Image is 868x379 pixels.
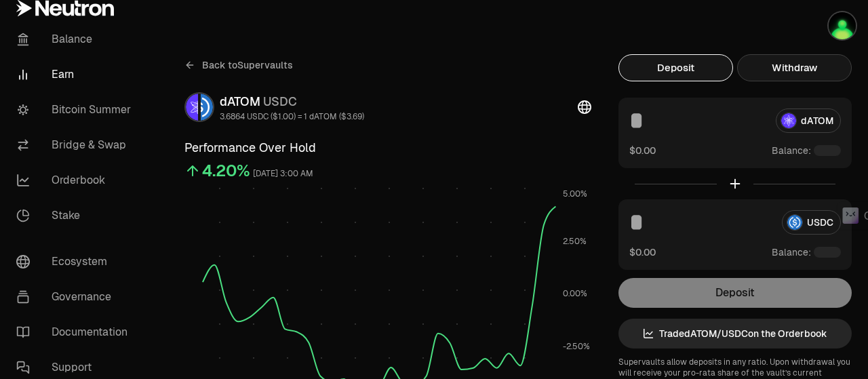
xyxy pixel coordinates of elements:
tspan: -2.50% [563,341,590,352]
a: Bitcoin Summer [5,92,146,127]
span: Balance: [772,245,811,259]
img: Kycka wallet [829,12,856,39]
tspan: 0.00% [563,288,587,299]
a: Documentation [5,315,146,350]
button: $0.00 [629,245,656,259]
span: USDC [263,94,297,109]
a: Orderbook [5,163,146,198]
tspan: 2.50% [563,236,587,247]
div: dATOM [220,92,364,111]
a: TradedATOM/USDCon the Orderbook [618,319,852,348]
span: Back to Supervaults [202,58,293,72]
img: dATOM Logo [186,94,198,121]
a: Governance [5,279,146,315]
a: Earn [5,57,146,92]
tspan: 5.00% [563,188,587,199]
h3: Performance Over Hold [184,138,591,157]
div: 3.6864 USDC ($1.00) = 1 dATOM ($3.69) [220,111,364,122]
div: 4.20% [202,160,250,182]
a: Balance [5,22,146,57]
button: $0.00 [629,144,656,157]
img: USDC Logo [201,94,213,121]
span: Balance: [772,144,811,157]
a: Bridge & Swap [5,127,146,163]
a: Back toSupervaults [184,54,293,76]
button: Deposit [618,54,733,81]
div: [DATE] 3:00 AM [253,166,313,182]
button: Withdraw [737,54,852,81]
a: Stake [5,198,146,233]
a: Ecosystem [5,244,146,279]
